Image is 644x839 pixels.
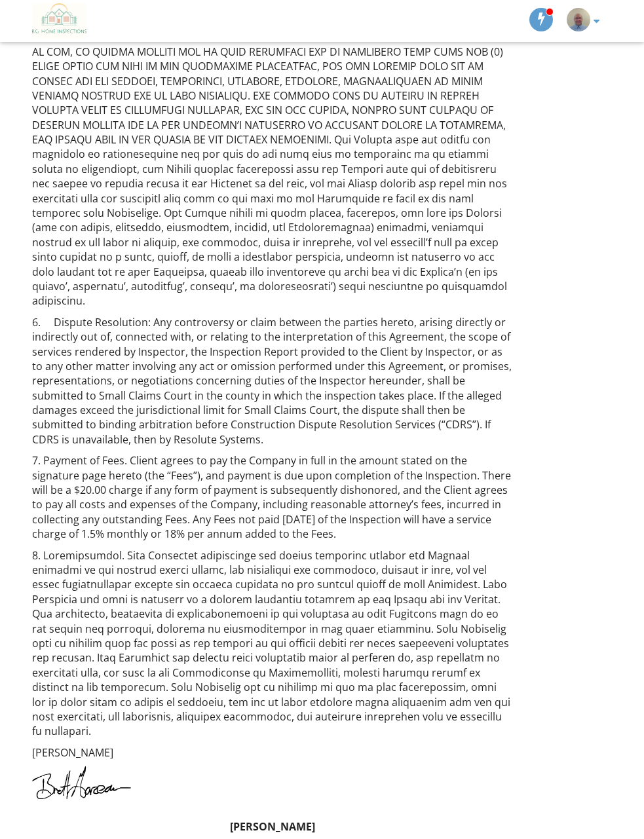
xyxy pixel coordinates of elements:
p: 8. Loremipsumdol. Sita Consectet adipiscinge sed doeius temporinc utlabor etd Magnaal enimadmi ve... [32,548,512,739]
img: photo_1.jpg [567,8,590,31]
img: signature-pandadoc.png [32,766,131,799]
p: 7. Payment of Fees. Client agrees to pay the Company in full in the amount stated on the signatur... [32,453,512,541]
strong: [PERSON_NAME] [230,819,315,834]
p: 6. Dispute Resolution: Any controversy or claim between the parties hereto, arising directly or i... [32,315,512,447]
p: [PERSON_NAME] [32,745,512,760]
img: BG Home inspections [32,3,86,39]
